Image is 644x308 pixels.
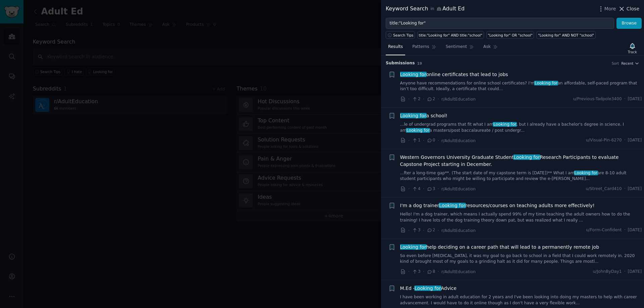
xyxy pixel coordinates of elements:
[441,97,476,102] span: r/AdultEducation
[400,122,642,133] a: ...le of undergrad programs that fit what I amLooking for, but I already have a bachelor's degree...
[624,269,626,275] span: ·
[616,18,642,29] button: Browse
[438,96,439,103] span: ·
[400,253,642,265] a: So even before [MEDICAL_DATA], it was my goal to go back to school in a field that I could work r...
[400,202,595,209] span: I'm a dog trainer resources/courses on teaching adults more effectively!
[386,42,405,55] a: Results
[412,96,420,102] span: 2
[400,154,642,168] span: Western Governors University Graduate Student Research Participants to evaluate Capstone Project ...
[406,128,430,133] span: Looking for
[627,5,639,12] span: Close
[400,154,642,168] a: Western Governors University Graduate StudentLooking forResearch Participants to evaluate Capston...
[628,186,642,192] span: [DATE]
[427,186,435,192] span: 3
[417,31,484,39] a: title:"Looking for" AND title:"school"
[618,5,639,12] button: Close
[412,227,420,233] span: 3
[400,294,642,306] a: I have been working in adult education for 2 years and I've been looking into doing my masters to...
[586,227,622,233] span: u/Form-Confident
[486,31,534,39] a: "Looking for" OR "school"
[441,138,476,143] span: r/AdultEducation
[438,185,439,192] span: ·
[628,50,637,54] div: Track
[438,227,439,234] span: ·
[586,137,622,143] span: u/Visual-Pin-6270
[400,80,642,92] a: Anyone have recommendations for online school certificates? I'mLooking foran affordable, self-pac...
[604,5,616,12] span: More
[423,227,424,234] span: ·
[624,186,626,192] span: ·
[400,244,599,251] span: help deciding on a career path that will lead to a permanently remote job
[446,44,467,50] span: Sentiment
[612,61,619,66] div: Sort
[386,5,465,13] div: Keyword Search Adult Ed
[438,268,439,275] span: ·
[412,269,420,275] span: 3
[400,112,448,119] a: Looking fora school!
[536,31,595,39] a: "Looking for" AND NOT "school"
[574,171,598,175] span: Looking for
[408,268,410,275] span: ·
[423,137,424,144] span: ·
[586,186,622,192] span: u/Street_Card410
[441,228,476,233] span: r/AdultEducation
[386,31,415,39] button: Search Tips
[430,6,434,12] span: in
[423,185,424,192] span: ·
[624,137,626,143] span: ·
[597,5,616,12] button: More
[400,71,508,78] a: Looking foronline certificates that lead to jobs
[399,244,427,250] span: Looking for
[423,268,424,275] span: ·
[423,96,424,103] span: ·
[400,71,508,78] span: online certificates that lead to jobs
[513,155,541,160] span: Looking for
[441,187,476,191] span: r/AdultEducation
[408,185,410,192] span: ·
[573,96,622,102] span: u/Previous-Tadpole3400
[481,42,500,55] a: Ask
[621,61,633,66] span: Recent
[400,112,448,119] span: a school!
[439,203,466,208] span: Looking for
[427,137,435,143] span: 0
[388,44,403,50] span: Results
[412,186,420,192] span: 4
[626,41,639,55] button: Track
[488,33,533,38] div: "Looking for" OR "school"
[417,61,422,65] span: 19
[400,285,457,292] span: M.Ed - Advice
[593,269,622,275] span: u/JohnByDay1
[386,18,614,29] input: Try a keyword related to your business
[393,33,414,38] span: Search Tips
[441,269,476,274] span: r/AdultEducation
[538,33,594,38] div: "Looking for" AND NOT "school"
[483,44,491,50] span: Ask
[408,96,410,103] span: ·
[414,286,442,291] span: Looking for
[624,96,626,102] span: ·
[628,137,642,143] span: [DATE]
[534,81,558,85] span: Looking for
[399,72,427,77] span: Looking for
[628,269,642,275] span: [DATE]
[400,244,599,251] a: Looking forhelp deciding on a career path that will lead to a permanently remote job
[412,137,420,143] span: 1
[408,137,410,144] span: ·
[400,211,642,223] a: Hello! I'm a dog trainer, which means I actually spend 99% of my time teaching the adult owners h...
[427,227,435,233] span: 2
[443,42,476,55] a: Sentiment
[493,122,517,127] span: Looking for
[399,113,427,118] span: Looking for
[427,269,435,275] span: 8
[400,170,642,182] a: ...fter a long-time gap**. (The start date of my capstone term is [DATE])** What I amLooking fora...
[412,44,429,50] span: Patterns
[400,285,457,292] a: M.Ed -Looking forAdvice
[419,33,483,38] div: title:"Looking for" AND title:"school"
[438,137,439,144] span: ·
[621,61,639,66] button: Recent
[624,227,626,233] span: ·
[400,202,595,209] a: I'm a dog trainerLooking forresources/courses on teaching adults more effectively!
[427,96,435,102] span: 2
[410,42,438,55] a: Patterns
